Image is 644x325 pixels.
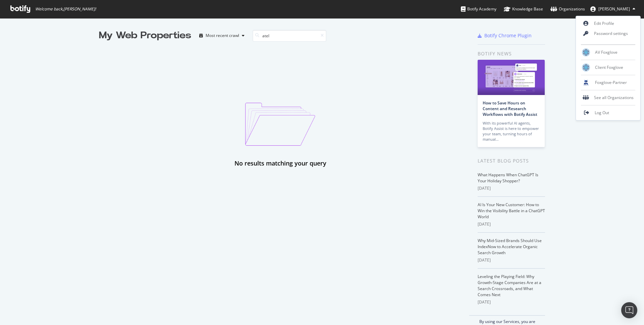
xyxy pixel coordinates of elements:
a: How to Save Hours on Content and Research Workflows with Botify Assist [483,100,537,117]
span: Olivier Job [598,6,630,12]
div: Botify Chrome Plugin [484,32,532,39]
a: Log Out [576,108,640,118]
span: Client Foxglove [595,64,623,70]
div: Latest Blog Posts [478,157,545,165]
input: Search [253,30,326,42]
div: Botify news [478,50,545,57]
div: [DATE] [478,221,545,227]
img: Client Foxglove [582,63,590,72]
div: [DATE] [478,257,545,263]
img: Foxglove-Partner [582,79,590,87]
div: Knowledge Base [504,6,543,12]
div: No results matching your query [234,159,326,168]
img: AV Foxglove [582,48,590,56]
div: With its powerful AI agents, Botify Assist is here to empower your team, turning hours of manual… [483,121,540,142]
div: [DATE] [478,185,545,191]
a: Edit Profile [576,18,640,29]
div: See all Organizations [576,93,640,103]
div: My Web Properties [99,29,191,42]
a: Why Mid-Sized Brands Should Use IndexNow to Accelerate Organic Search Growth [478,238,542,256]
a: Leveling the Playing Field: Why Growth-Stage Companies Are at a Search Crossroads, and What Comes... [478,274,541,297]
span: AV Foxglove [595,49,618,55]
div: Botify Academy [461,6,496,12]
a: Botify Chrome Plugin [478,32,532,39]
a: What Happens When ChatGPT Is Your Holiday Shopper? [478,172,538,184]
div: Most recent crawl [206,34,239,38]
a: Password settings [576,29,640,39]
div: [DATE] [478,299,545,305]
span: Welcome back, [PERSON_NAME] ! [35,6,96,12]
img: How to Save Hours on Content and Research Workflows with Botify Assist [478,60,545,95]
a: AI Is Your New Customer: How to Win the Visibility Battle in a ChatGPT World [478,202,545,220]
div: Organizations [550,6,585,12]
div: Open Intercom Messenger [621,302,637,318]
img: emptyProjectImage [245,103,315,146]
button: Most recent crawl [197,30,247,41]
button: [PERSON_NAME] [585,4,641,14]
span: Log Out [595,110,609,115]
span: Foxglove-Partner [595,80,627,85]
